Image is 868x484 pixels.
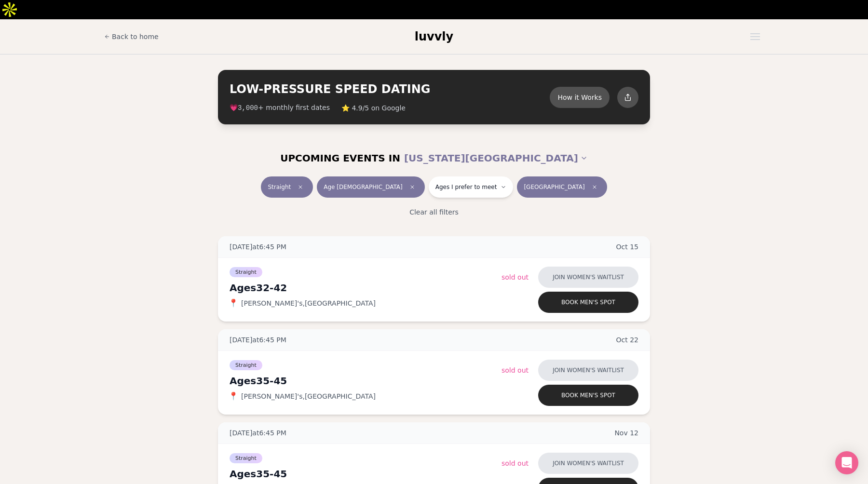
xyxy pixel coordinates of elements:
button: How it Works [550,87,610,108]
span: luvvly [415,30,453,43]
span: Clear age [407,181,418,193]
span: [PERSON_NAME]'s , [GEOGRAPHIC_DATA] [241,298,376,308]
a: luvvly [415,29,453,44]
div: Ages 35-45 [230,467,502,481]
span: [GEOGRAPHIC_DATA] [524,183,584,191]
button: StraightClear event type filter [261,176,313,198]
button: Age [DEMOGRAPHIC_DATA]Clear age [317,176,424,198]
h2: LOW-PRESSURE SPEED DATING [230,81,550,97]
span: Straight [230,453,262,463]
span: Nov 12 [614,428,638,438]
span: Ages I prefer to meet [435,183,497,191]
span: 📍 [230,299,237,307]
span: Clear borough filter [589,181,600,193]
span: UPCOMING EVENTS IN [280,151,400,165]
span: ⭐ 4.9/5 on Google [341,103,406,113]
button: Join women's waitlist [538,453,638,474]
span: Straight [268,183,291,191]
span: [DATE] at 6:45 PM [230,428,286,438]
div: Ages 32-42 [230,281,502,295]
a: Back to home [104,27,159,46]
button: Book men's spot [538,292,638,313]
button: Open menu [746,29,764,44]
button: Join women's waitlist [538,360,638,381]
span: Clear event type filter [295,181,306,193]
span: Sold Out [502,459,529,467]
span: 💗 + monthly first dates [230,103,330,113]
button: [GEOGRAPHIC_DATA]Clear borough filter [517,176,607,198]
span: Straight [230,360,262,370]
span: Sold Out [502,366,529,374]
span: Straight [230,267,262,277]
button: Ages I prefer to meet [429,176,514,198]
div: Open Intercom Messenger [835,451,858,474]
span: [DATE] at 6:45 PM [230,242,286,252]
span: [DATE] at 6:45 PM [230,335,286,345]
span: Back to home [112,32,159,41]
button: [US_STATE][GEOGRAPHIC_DATA] [404,148,588,169]
span: Sold Out [502,273,529,281]
span: 3,000 [238,104,258,112]
span: Oct 22 [616,335,639,345]
span: Oct 15 [616,242,639,252]
span: Age [DEMOGRAPHIC_DATA] [324,183,402,191]
span: [PERSON_NAME]'s , [GEOGRAPHIC_DATA] [241,391,376,401]
button: Join women's waitlist [538,267,638,288]
button: Clear all filters [404,202,464,223]
div: Ages 35-45 [230,374,502,388]
button: Book men's spot [538,385,638,406]
span: 📍 [230,392,237,400]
